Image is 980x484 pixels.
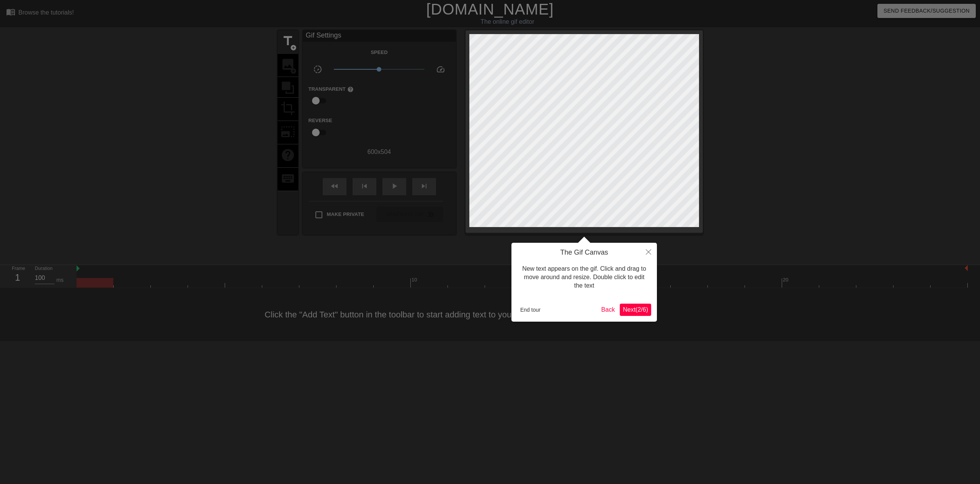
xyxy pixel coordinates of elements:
button: Back [598,304,618,316]
button: End tour [517,304,544,316]
span: Next ( 2 / 6 ) [623,306,648,313]
h4: The Gif Canvas [517,249,651,257]
button: Next [620,304,651,316]
button: Close [640,243,657,260]
div: New text appears on the gif. Click and drag to move around and resize. Double click to edit the text [517,257,651,298]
